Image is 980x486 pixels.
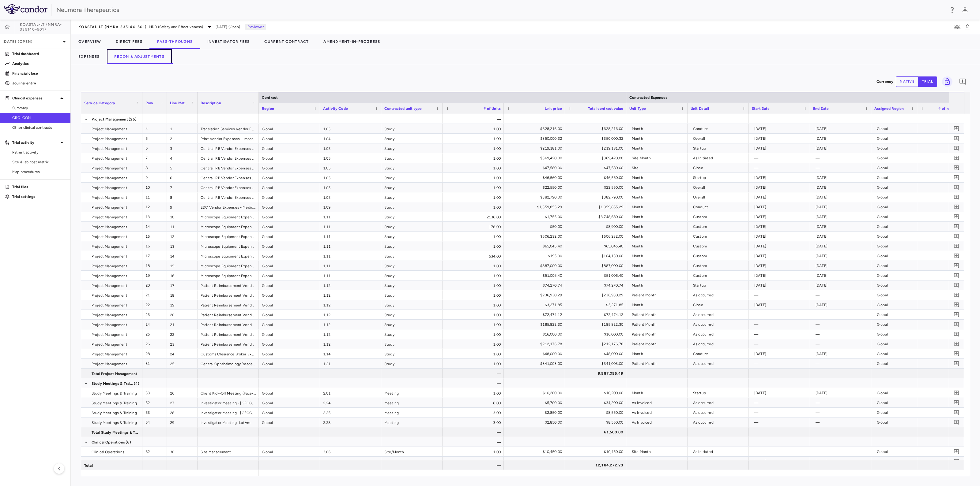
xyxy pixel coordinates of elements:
[954,145,959,151] svg: Add comment
[167,359,198,368] div: 25
[917,124,978,133] div: 0.67
[381,124,443,133] div: Study
[167,388,198,398] div: 26
[954,135,959,141] svg: Add comment
[320,241,381,251] div: 1.11
[443,183,504,192] div: 1.00
[917,329,978,339] div: 0.45
[12,71,66,76] p: Financial close
[952,399,961,407] button: Add comment
[198,261,259,270] div: Microscope Equipment Expenses - Quipment - Transport Cost Estimation
[954,233,959,239] svg: Add comment
[198,163,259,173] div: Central IRB Vendor Expenses - Advarra - Close Out of Research
[198,290,259,300] div: Patient Reimbursement Vendor Expense - Scout - Transaction Management
[198,192,259,202] div: Central IRB Vendor Expenses - Advarra - Review Services - Miscellaneous
[443,398,504,407] div: 6.00
[917,417,978,427] div: —
[918,76,937,87] button: trial
[917,349,978,358] div: 0.67
[167,251,198,261] div: 14
[959,78,966,85] svg: Add comment
[381,398,443,407] div: Meeting
[167,447,198,456] div: 30
[320,408,381,417] div: 2.25
[443,369,504,378] div: —
[917,300,978,310] div: —
[198,349,259,358] div: Customs Clearance Broker Expense
[71,49,107,64] button: Expenses
[12,194,66,199] p: Trial settings
[917,398,978,407] div: —
[443,339,504,349] div: 1.00
[200,34,257,49] button: Investigator Fees
[952,193,961,201] button: Add comment
[320,163,381,173] div: 1.05
[952,359,961,368] button: Add comment
[917,212,978,221] div: 457.71
[381,202,443,212] div: Study
[917,290,978,300] div: 0.45
[952,320,961,328] button: Add comment
[198,300,259,310] div: Patient Reimbursement Vendor Expense - Scout - Study Closeout
[443,349,504,358] div: 1.00
[952,281,961,289] button: Add comment
[443,222,504,231] div: 178.00
[320,300,381,310] div: 1.12
[198,232,259,241] div: Microscope Equipment Expenses - Quipment - EDTRS & Charts (see detail in Annex)
[954,184,959,190] svg: Add comment
[198,222,259,231] div: Microscope Equipment Expenses - Quipment - Virtual transfer KSM devices
[259,163,320,173] div: Global
[952,291,961,299] button: Add comment
[381,300,443,310] div: Study
[198,183,259,192] div: Central IRB Vendor Expenses - Advarra - Translation of Services
[198,143,259,153] div: Central IRB Vendor Expenses - Advarra - Initial Review
[381,310,443,319] div: Study
[150,34,200,49] button: Pass-Throughs
[917,271,978,280] div: 0.21
[320,398,381,407] div: 2.24
[12,51,66,57] p: Trial dashboard
[443,114,504,124] div: —
[167,408,198,417] div: 28
[108,34,150,49] button: Direct Fees
[952,183,961,191] button: Add comment
[320,153,381,163] div: 1.05
[320,251,381,261] div: 1.11
[167,173,198,182] div: 6
[259,153,320,163] div: Global
[443,124,504,133] div: 1.00
[167,222,198,231] div: 11
[443,329,504,339] div: 1.00
[917,408,978,417] div: —
[381,359,443,368] div: Study
[954,243,959,249] svg: Add comment
[198,124,259,133] div: Translation Services Vendor Fees
[198,280,259,290] div: Patient Reimbursement Vendor Expense - Scout - Project Setup
[12,115,66,121] span: CRO ICON
[320,143,381,153] div: 1.05
[952,124,961,133] button: Add comment
[952,340,961,348] button: Add comment
[320,232,381,241] div: 1.11
[259,320,320,329] div: Global
[259,241,320,251] div: Global
[381,183,443,192] div: Study
[381,212,443,221] div: Study
[443,280,504,290] div: 1.00
[198,271,259,280] div: Microscope Equipment Expenses - Quipment - CO3 Increase
[954,302,959,308] svg: Add comment
[259,349,320,358] div: Global
[107,49,172,64] button: Recon & Adjustments
[259,329,320,339] div: Global
[917,192,978,202] div: 0.67
[259,251,320,261] div: Global
[443,134,504,143] div: 1.00
[952,389,961,397] button: Add comment
[954,312,959,317] svg: Add comment
[443,163,504,173] div: 1.00
[381,417,443,427] div: Meeting
[917,359,978,368] div: 0.45
[954,263,959,269] svg: Add comment
[381,251,443,261] div: Study
[78,24,146,29] span: KOASTAL-LT (NMRA-335140-501)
